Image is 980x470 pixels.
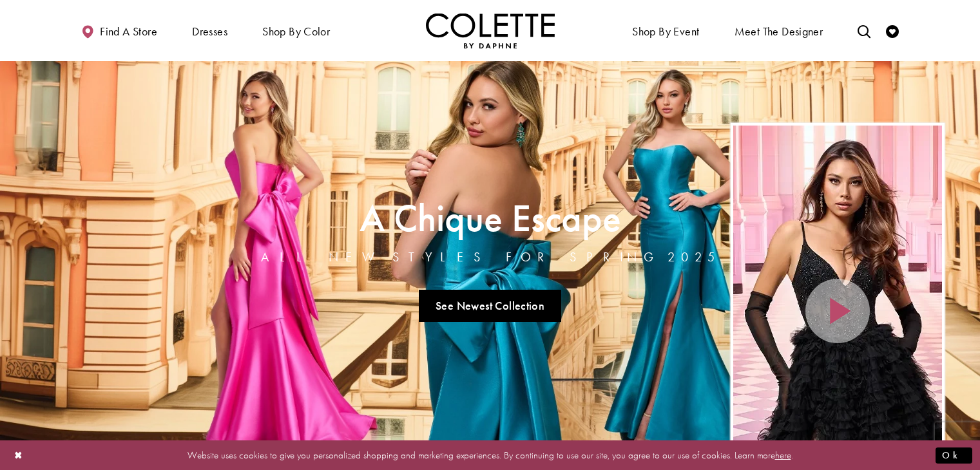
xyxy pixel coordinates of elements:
a: here [775,448,791,461]
a: See Newest Collection A Chique Escape All New Styles For Spring 2025 [419,290,562,322]
ul: Slider Links [257,285,724,327]
p: Website uses cookies to give you personalized shopping and marketing experiences. By continuing t... [93,446,887,464]
button: Close Dialog [8,444,30,466]
button: Submit Dialog [936,447,972,463]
